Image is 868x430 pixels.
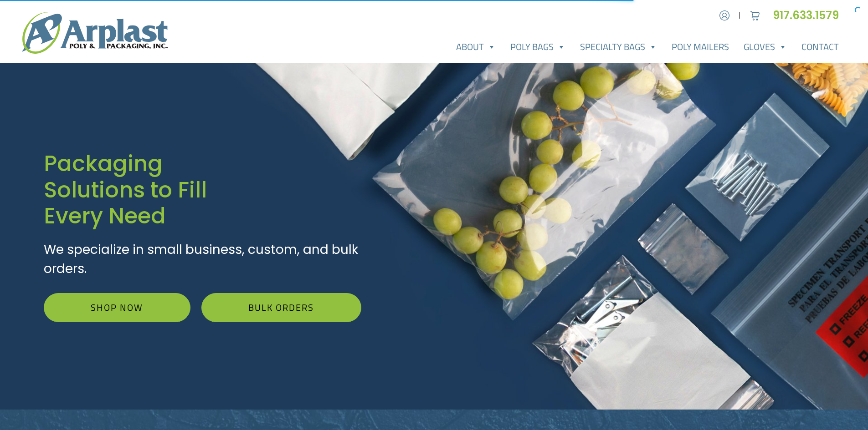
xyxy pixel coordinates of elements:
a: Contact [794,38,846,56]
p: We specialize in small business, custom, and bulk orders. [44,240,361,278]
a: Gloves [736,38,794,56]
a: Bulk Orders [201,293,361,322]
a: Poly Bags [503,38,573,56]
span: | [739,10,741,21]
a: About [449,38,503,56]
a: 917.633.1579 [773,8,846,23]
a: Poly Mailers [664,38,736,56]
img: logo [22,12,168,54]
a: Shop Now [44,293,190,322]
h1: Packaging Solutions to Fill Every Need [44,151,361,229]
a: Specialty Bags [573,38,664,56]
